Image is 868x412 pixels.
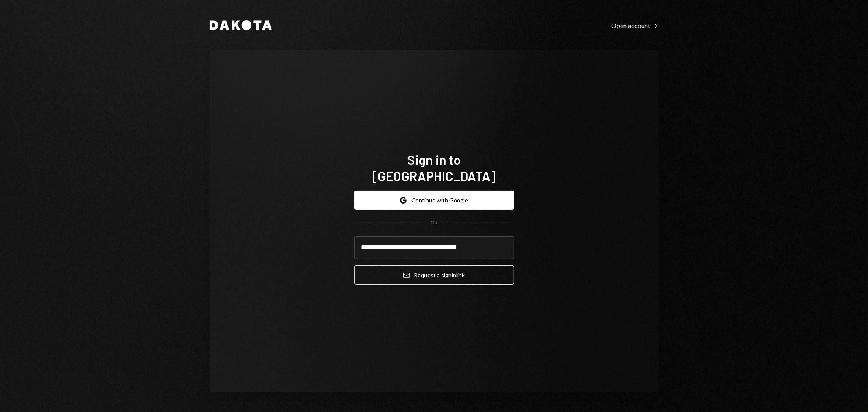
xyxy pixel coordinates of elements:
div: OR [431,219,437,226]
button: Continue with Google [354,191,514,210]
a: Open account [612,21,659,30]
h1: Sign in to [GEOGRAPHIC_DATA] [354,151,514,184]
button: Request a signinlink [354,265,514,285]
